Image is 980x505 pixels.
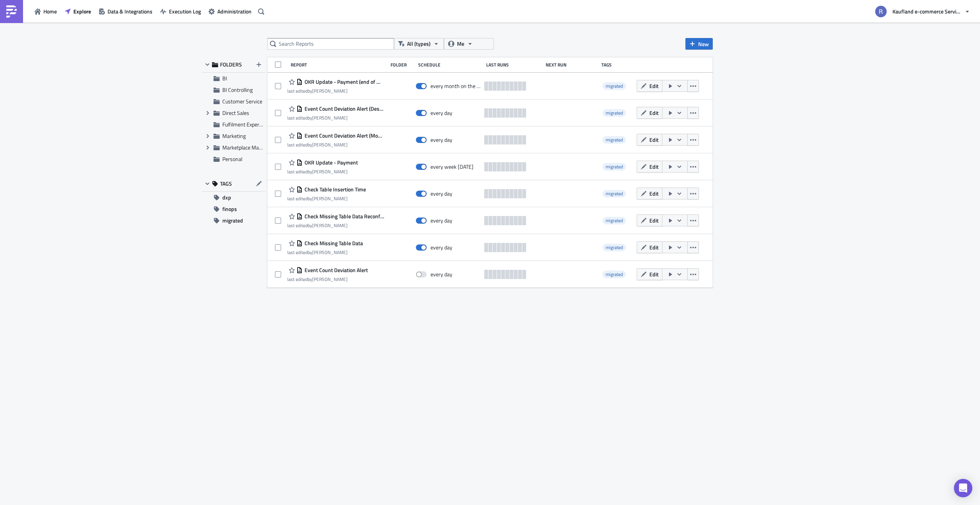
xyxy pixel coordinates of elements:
span: migrated [603,82,626,90]
span: migrated [606,217,623,224]
span: Check Table Insertion Time [303,186,366,193]
span: Explore [73,7,91,15]
span: OKR Update - Payment (end of month) [303,78,384,85]
span: Edit [649,136,659,144]
span: Event Count Deviation Alert (Mobile) [303,132,384,139]
span: finops [222,203,237,215]
button: Me [444,38,494,50]
span: Me [457,40,464,48]
span: Marketplace Management [222,143,282,151]
span: BI Controlling [222,86,253,94]
button: Kaufland e-commerce Services GmbH & Co. KG [871,3,974,20]
span: Administration [217,7,252,15]
span: migrated [603,217,626,224]
div: Next Run [546,62,598,68]
span: Marketing [222,132,246,140]
span: BI [222,74,227,82]
span: dxp [222,192,231,203]
span: Customer Service [222,97,262,105]
button: Administration [205,5,255,17]
span: Home [43,7,57,15]
span: Execution Log [169,7,201,15]
span: migrated [606,244,623,251]
div: every day [430,110,452,116]
button: migrated [202,215,265,226]
div: last edited by [PERSON_NAME] [287,223,384,228]
span: migrated [603,136,626,144]
div: every day [430,136,452,143]
div: every day [430,244,452,251]
button: Edit [637,107,662,119]
button: Explore [61,5,95,17]
div: last edited by [PERSON_NAME] [287,196,366,201]
input: Search Reports [267,38,394,50]
div: Last Runs [486,62,542,68]
div: every day [430,271,452,278]
span: Edit [649,189,659,198]
div: Schedule [418,62,482,68]
button: Data & Integrations [95,5,156,17]
button: Edit [637,214,662,226]
span: migrated [603,271,626,278]
span: migrated [606,163,623,170]
span: migrated [606,190,623,197]
button: Home [31,5,61,17]
span: migrated [603,109,626,117]
button: All (types) [394,38,444,50]
span: Personal [222,155,242,163]
div: last edited by [PERSON_NAME] [287,88,384,94]
span: TAGS [220,180,232,187]
span: migrated [606,109,623,116]
div: every week on Tuesday [430,163,473,170]
img: PushMetrics [5,5,18,18]
button: Edit [637,161,662,173]
button: finops [202,203,265,215]
div: Open Intercom Messenger [954,479,972,497]
div: last edited by [PERSON_NAME] [287,276,368,282]
div: last edited by [PERSON_NAME] [287,169,358,174]
span: All (types) [407,40,430,48]
span: migrated [603,244,626,251]
span: migrated [606,82,623,90]
span: Event Count Deviation Alert [303,267,368,274]
span: Edit [649,82,659,90]
span: Event Count Deviation Alert (Desktop) [303,105,384,112]
span: Direct Sales [222,109,249,117]
span: migrated [606,136,623,143]
div: last edited by [PERSON_NAME] [287,142,384,148]
div: Tags [601,62,633,68]
div: every day [430,217,452,224]
span: migrated [222,215,243,226]
div: every day [430,190,452,197]
button: Edit [637,134,662,146]
button: Execution Log [156,5,205,17]
div: Folder [391,62,414,68]
span: Edit [649,243,659,251]
span: Check Missing Table Data [303,240,363,247]
span: Check Missing Table Data Reconfirm [303,213,384,220]
span: OKR Update - Payment [303,159,358,166]
span: Fulfilment Experience [222,120,271,128]
button: New [685,38,713,50]
img: Avatar [874,5,887,18]
span: Kaufland e-commerce Services GmbH & Co. KG [892,7,962,15]
button: Edit [637,268,662,280]
span: Data & Integrations [108,7,152,15]
span: Edit [649,109,659,117]
button: Edit [637,188,662,199]
button: Edit [637,241,662,253]
span: FOLDERS [220,61,242,68]
span: migrated [606,271,623,278]
button: dxp [202,192,265,203]
button: Edit [637,80,662,92]
span: New [698,40,709,48]
span: Edit [649,216,659,224]
div: last edited by [PERSON_NAME] [287,115,384,121]
div: every month on the 1st [430,83,480,90]
span: migrated [603,190,626,198]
